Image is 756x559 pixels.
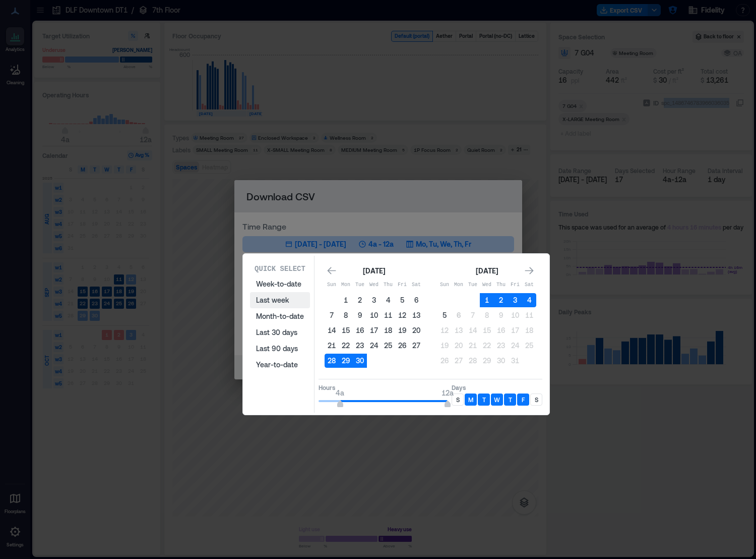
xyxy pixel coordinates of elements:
button: Last 30 days [250,324,310,341]
p: Days [452,383,542,392]
p: Wed [367,281,381,289]
button: 1 [339,293,353,307]
p: Mon [452,281,466,289]
p: Wed [480,281,494,289]
button: 11 [522,308,536,322]
p: Thu [494,281,508,289]
button: 25 [522,339,536,353]
button: 18 [381,323,395,338]
button: 15 [480,323,494,338]
button: 19 [437,339,452,353]
button: 28 [466,354,480,368]
th: Tuesday [466,278,480,292]
th: Wednesday [480,278,494,292]
button: 6 [409,293,423,307]
button: 21 [466,339,480,353]
th: Saturday [409,278,423,292]
p: T [482,396,486,404]
p: W [494,396,500,404]
button: 30 [494,354,508,368]
p: Sat [409,281,423,289]
button: 4 [381,293,395,307]
th: Tuesday [353,278,367,292]
button: 20 [452,339,466,353]
th: Sunday [437,278,452,292]
button: 26 [395,339,409,353]
button: 2 [494,293,508,307]
button: 24 [367,339,381,353]
button: 27 [452,354,466,368]
th: Wednesday [367,278,381,292]
button: 9 [353,308,367,322]
button: 18 [522,323,536,338]
p: Hours [319,383,448,392]
button: Go to next month [522,264,536,278]
p: Sat [522,281,536,289]
button: 31 [508,354,522,368]
p: T [509,396,512,404]
p: Mon [339,281,353,289]
button: 16 [353,323,367,338]
button: 30 [353,354,367,368]
button: 11 [381,308,395,322]
th: Saturday [522,278,536,292]
button: 14 [325,323,339,338]
div: [DATE] [360,265,388,277]
button: 19 [395,323,409,338]
button: 5 [437,308,452,322]
button: 20 [409,323,423,338]
button: 12 [395,308,409,322]
p: Sun [325,281,339,289]
p: Fri [395,281,409,289]
p: Tue [353,281,367,289]
p: F [522,396,525,404]
button: 13 [452,323,466,338]
div: [DATE] [473,265,501,277]
button: Week-to-date [250,276,310,292]
th: Friday [508,278,522,292]
button: 10 [367,308,381,322]
button: 2 [353,293,367,307]
button: 14 [466,323,480,338]
button: 9 [494,308,508,322]
button: 23 [353,339,367,353]
button: Year-to-date [250,357,310,373]
p: Thu [381,281,395,289]
th: Monday [452,278,466,292]
th: Monday [339,278,353,292]
button: 10 [508,308,522,322]
button: 8 [339,308,353,322]
button: Last week [250,292,310,308]
button: 26 [437,354,452,368]
button: 23 [494,339,508,353]
button: 13 [409,308,423,322]
button: 8 [480,308,494,322]
button: 17 [508,323,522,338]
button: 24 [508,339,522,353]
span: 4a [336,388,344,397]
button: Last 90 days [250,341,310,357]
button: 22 [339,339,353,353]
button: 28 [325,354,339,368]
th: Thursday [381,278,395,292]
button: 7 [325,308,339,322]
p: M [468,396,473,404]
button: 5 [395,293,409,307]
p: Tue [466,281,480,289]
button: 15 [339,323,353,338]
button: 29 [480,354,494,368]
button: 27 [409,339,423,353]
p: Quick Select [255,264,305,274]
p: Sun [437,281,452,289]
button: 17 [367,323,381,338]
button: 3 [367,293,381,307]
button: 7 [466,308,480,322]
button: 21 [325,339,339,353]
p: Fri [508,281,522,289]
button: 22 [480,339,494,353]
p: S [535,396,538,404]
button: 1 [480,293,494,307]
button: Go to previous month [325,264,339,278]
button: 16 [494,323,508,338]
th: Sunday [325,278,339,292]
